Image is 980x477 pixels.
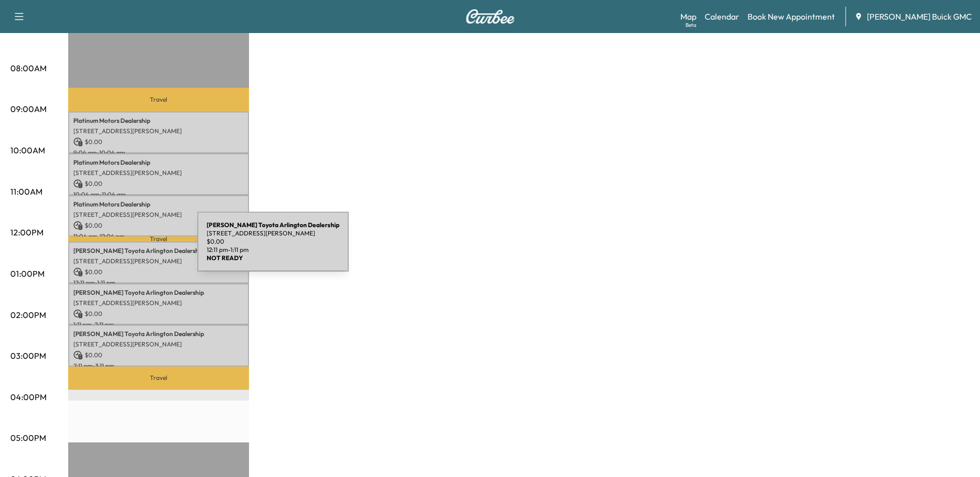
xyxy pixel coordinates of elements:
[73,137,244,147] p: $ 0.00
[10,185,42,198] p: 11:00AM
[73,330,244,338] p: [PERSON_NAME] Toyota Arlington Dealership
[10,144,45,156] p: 10:00AM
[73,211,244,219] p: [STREET_ADDRESS][PERSON_NAME]
[73,362,244,370] p: 2:11 pm - 3:11 pm
[10,309,46,321] p: 02:00PM
[73,299,244,307] p: [STREET_ADDRESS][PERSON_NAME]
[68,236,249,241] p: Travel
[10,391,46,403] p: 04:00PM
[680,10,696,23] a: MapBeta
[73,179,244,188] p: $ 0.00
[73,190,244,199] p: 10:04 am - 11:04 am
[207,246,339,254] p: 12:11 pm - 1:11 pm
[465,9,515,24] img: Curbee Logo
[10,349,46,362] p: 03:00PM
[207,229,339,237] p: [STREET_ADDRESS][PERSON_NAME]
[207,254,243,262] b: NOT READY
[73,309,244,319] p: $ 0.00
[10,103,46,115] p: 09:00AM
[68,88,249,112] p: Travel
[10,62,46,74] p: 08:00AM
[73,127,244,135] p: [STREET_ADDRESS][PERSON_NAME]
[73,221,244,230] p: $ 0.00
[73,169,244,177] p: [STREET_ADDRESS][PERSON_NAME]
[748,10,835,23] a: Book New Appointment
[68,367,249,389] p: Travel
[207,221,339,229] b: [PERSON_NAME] Toyota Arlington Dealership
[867,10,972,23] span: [PERSON_NAME] Buick GMC
[73,158,244,167] p: Platinum Motors Dealership
[73,267,244,277] p: $ 0.00
[73,247,244,255] p: [PERSON_NAME] Toyota Arlington Dealership
[10,267,44,280] p: 01:00PM
[207,237,339,246] p: $ 0.00
[73,117,244,125] p: Platinum Motors Dealership
[73,321,244,329] p: 1:11 pm - 2:11 pm
[705,10,739,23] a: Calendar
[73,351,244,360] p: $ 0.00
[73,200,244,209] p: Platinum Motors Dealership
[10,432,46,444] p: 05:00PM
[686,21,696,29] div: Beta
[73,232,244,241] p: 11:04 am - 12:04 pm
[73,289,244,297] p: [PERSON_NAME] Toyota Arlington Dealership
[73,279,244,287] p: 12:11 pm - 1:11 pm
[73,257,244,265] p: [STREET_ADDRESS][PERSON_NAME]
[73,149,244,157] p: 9:04 am - 10:04 am
[10,226,43,239] p: 12:00PM
[73,340,244,348] p: [STREET_ADDRESS][PERSON_NAME]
